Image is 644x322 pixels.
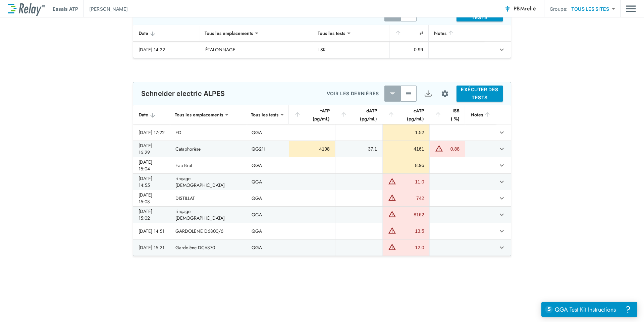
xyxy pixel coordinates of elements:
[139,228,165,234] div: [DATE] 14:51
[504,5,511,12] img: Connected Icon
[89,5,128,12] p: [PERSON_NAME]
[246,174,289,190] td: QGA
[434,29,446,37] font: Notes
[170,141,246,157] td: Cataphorèse
[170,207,246,223] td: rinçage [DEMOGRAPHIC_DATA]
[133,25,511,58] table: Tableau autocollant
[313,42,389,58] td: LSK
[496,127,507,138] button: Développer la ligne
[170,190,246,206] td: DISTILLAT
[170,124,246,141] td: ED
[246,223,289,239] td: QGA
[496,209,507,220] button: Développer la ligne
[139,142,165,156] div: [DATE] 16:29
[626,2,636,15] img: Icône de tiroir
[139,46,195,53] div: [DATE] 14:22
[313,26,350,40] div: Tous les tests
[139,192,165,205] div: [DATE] 15:08
[388,194,396,202] img: Avertissement
[246,239,289,256] td: QGA
[436,85,454,103] button: Configuration du site
[398,244,424,251] div: 12.0
[246,157,289,173] td: QGA
[398,211,424,218] div: 8162
[496,242,507,253] button: Développer la ligne
[246,141,289,157] td: QG21I
[398,228,424,234] div: 13.5
[496,225,507,237] button: Développer la ligne
[514,4,536,13] span: PBM
[441,90,449,98] img: Icône des paramètres
[389,90,396,97] img: Dernier
[626,2,636,15] button: Menu principal
[139,244,165,251] div: [DATE] 15:21
[496,193,507,204] button: Développer la ligne
[457,86,503,102] button: EXÉCUTER DES TESTS
[294,146,329,152] div: 4198
[525,5,536,12] span: relié
[53,5,78,12] p: Essais ATP
[133,105,511,256] table: Tableau autocollant
[424,90,432,98] img: Icône d’exportation
[139,129,165,136] div: [DATE] 17:22
[496,44,507,55] button: Développer la ligne
[388,146,424,152] div: 4161
[246,190,289,206] td: QGA
[139,175,165,189] div: [DATE] 14:55
[8,2,45,16] img: LuminUltra Relay
[388,129,424,136] div: 1.52
[246,207,289,223] td: QGA
[496,176,507,187] button: Développer la ligne
[398,195,424,202] div: 742
[420,86,436,102] button: Exportation
[405,90,412,97] img: Voir tout
[246,108,283,121] div: Tous les tests
[420,29,423,37] font: r²
[395,107,424,123] font: cATP (pg/mL)
[388,162,424,169] div: 8.96
[550,5,568,12] p: Groupe:
[200,42,313,58] td: ÉTALONNAGE
[348,107,377,123] font: dATP (pg/mL)
[341,146,377,152] div: 37.1
[398,178,424,185] div: 11.0
[471,111,483,119] font: Notes
[327,90,379,98] p: VOIR LES DERNIÈRES
[395,46,423,53] div: 0.99
[139,30,148,37] font: Date
[457,5,503,21] button: EXÉCUTER DES TESTS
[139,159,165,172] div: [DATE] 15:04
[496,143,507,155] button: Développer la ligne
[139,208,165,221] div: [DATE] 15:02
[445,146,460,152] div: 0.88
[170,174,246,190] td: rinçage [DEMOGRAPHIC_DATA]
[388,210,396,218] img: Avertissement
[388,243,396,251] img: Avertissement
[246,124,289,141] td: QGA
[141,90,225,98] p: Schneider electric ALPES
[170,108,228,121] div: Tous les emplacements
[302,107,329,123] font: tATP (pg/mL)
[442,107,460,123] font: ISB ( %)
[496,160,507,171] button: Développer la ligne
[170,239,246,256] td: Gardolène DC6870
[170,223,246,239] td: GARDOLENE D6800/6
[501,2,539,15] button: PBMrelié
[388,177,396,185] img: Avertissement
[435,144,443,152] img: Avertissement
[388,226,396,234] img: Avertissement
[170,157,246,173] td: Eau Brut
[139,111,148,118] font: Date
[541,302,637,317] iframe: Resource center
[200,26,258,40] div: Tous les emplacements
